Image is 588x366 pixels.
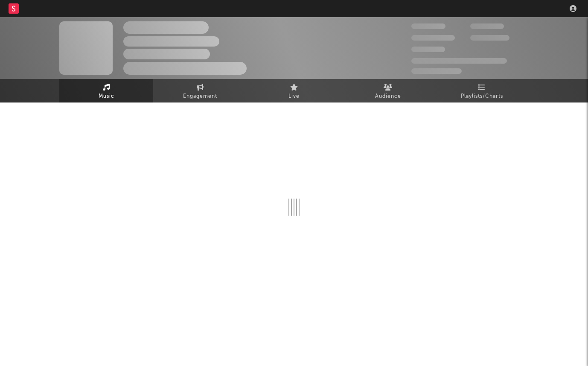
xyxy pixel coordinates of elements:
[411,58,507,64] span: 50,000,000 Monthly Listeners
[411,47,445,52] span: 100,000
[435,79,529,102] a: Playlists/Charts
[411,23,445,29] span: 300,000
[461,91,503,102] span: Playlists/Charts
[470,23,504,29] span: 100,000
[411,68,462,74] span: Jump Score: 85.0
[183,91,217,102] span: Engagement
[59,79,153,102] a: Music
[411,35,455,41] span: 50,000,000
[247,79,341,102] a: Live
[99,91,114,102] span: Music
[375,91,401,102] span: Audience
[288,91,300,102] span: Live
[153,79,247,102] a: Engagement
[341,79,435,102] a: Audience
[470,35,509,41] span: 1,000,000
